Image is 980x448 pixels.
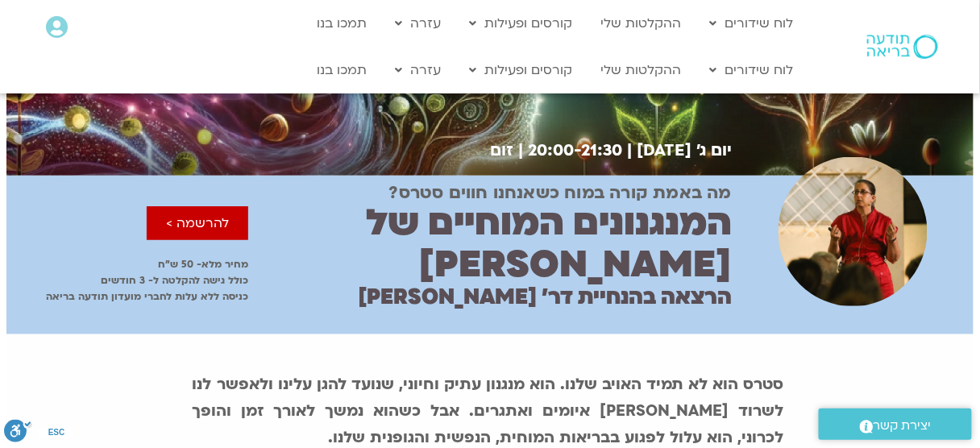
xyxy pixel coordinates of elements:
[6,256,248,305] p: מחיר מלא- 50 ש״ח כולל גישה להקלטה ל- 3 חודשים כניסה ללא עלות לחברי מועדון תודעה בריאה
[388,55,450,85] a: עזרה
[867,35,938,59] img: תודעה בריאה
[388,8,450,39] a: עזרה
[389,184,732,203] h2: מה באמת קורה במוח כשאנחנו חווים סטרס?
[358,285,732,309] h2: הרצאה בהנחיית דר׳ [PERSON_NAME]
[874,415,932,437] span: יצירת קשר
[166,216,229,230] span: להרשמה >
[593,8,690,39] a: ההקלטות שלי
[309,55,376,85] a: תמכו בנו
[248,202,732,286] h2: המנגנונים המוחיים של [PERSON_NAME]
[702,55,802,85] a: לוח שידורים
[478,141,732,160] h2: יום ג׳ [DATE] | 20:00-21:30 | זום
[193,374,784,448] b: סטרס הוא לא תמיד האויב שלנו. הוא מנגנון עתיק וחיוני, שנועד להגן עלינו ולאפשר לנו לשרוד [PERSON_NA...
[593,55,690,85] a: ההקלטות שלי
[462,55,581,85] a: קורסים ופעילות
[309,8,376,39] a: תמכו בנו
[462,8,581,39] a: קורסים ופעילות
[819,409,972,440] a: יצירת קשר
[147,206,248,240] a: להרשמה >
[702,8,802,39] a: לוח שידורים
